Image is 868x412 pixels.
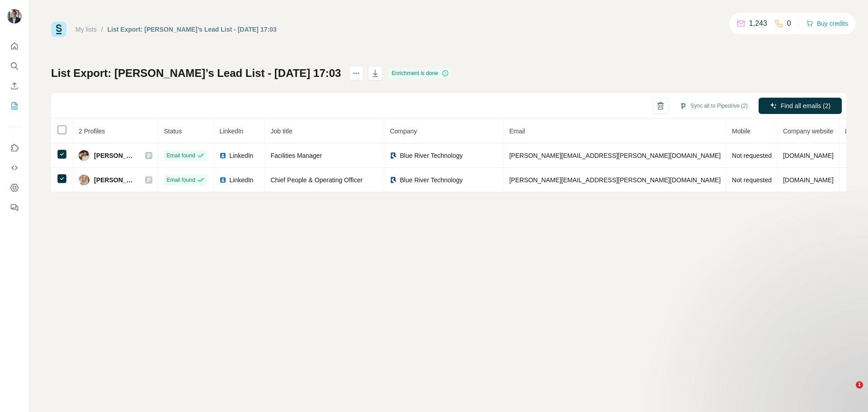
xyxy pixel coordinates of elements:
button: Buy credits [806,17,848,30]
iframe: Intercom live chat [837,381,859,403]
span: 2 Profiles [79,128,105,135]
span: [PERSON_NAME][EMAIL_ADDRESS][PERSON_NAME][DOMAIN_NAME] [509,152,721,159]
li: / [101,25,103,34]
button: Dashboard [7,180,22,196]
span: [PERSON_NAME] [94,175,136,185]
button: Quick start [7,38,22,54]
span: Company website [783,128,833,135]
span: LinkedIn [219,128,243,135]
button: Feedback [7,199,22,216]
a: My lists [75,26,97,33]
span: Find all emails (2) [781,101,830,110]
span: Status [164,128,182,135]
button: My lists [7,98,22,114]
div: List Export: [PERSON_NAME]’s Lead List - [DATE] 17:03 [108,25,277,34]
span: 1 [856,381,863,388]
button: Enrich CSV [7,78,22,94]
span: Company [390,128,417,135]
span: Blue River Technology [400,151,462,160]
span: Mobile [732,128,750,135]
img: company-logo [390,152,397,159]
span: Email found [166,152,195,160]
span: [DOMAIN_NAME] [783,152,834,159]
button: Use Surfe API [7,160,22,176]
span: LinkedIn [229,151,253,160]
span: Blue River Technology [400,175,462,185]
span: [PERSON_NAME] [94,151,136,160]
button: actions [349,66,363,81]
span: Not requested [732,176,772,184]
span: Email found [166,176,195,184]
img: Avatar [79,175,90,185]
span: Email [509,128,525,135]
button: Use Surfe on LinkedIn [7,140,22,156]
span: [DOMAIN_NAME] [783,176,834,184]
span: Facilities Manager [270,152,322,159]
button: Find all emails (2) [759,98,842,114]
img: LinkedIn logo [219,176,226,184]
p: 0 [787,18,791,29]
img: LinkedIn logo [219,152,226,159]
h1: List Export: [PERSON_NAME]’s Lead List - [DATE] 17:03 [51,66,341,81]
span: LinkedIn [229,175,253,185]
div: Enrichment is done [389,68,452,79]
button: Sync all to Pipedrive (2) [673,99,754,113]
img: Surfe Logo [51,22,66,37]
span: [PERSON_NAME][EMAIL_ADDRESS][PERSON_NAME][DOMAIN_NAME] [509,176,721,184]
img: Avatar [7,9,22,24]
span: Not requested [732,152,772,159]
span: Job title [270,128,292,135]
img: Avatar [79,150,90,161]
button: Search [7,58,22,74]
p: 1,243 [749,18,767,29]
img: company-logo [390,176,397,184]
span: Chief People & Operating Officer [270,176,363,184]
